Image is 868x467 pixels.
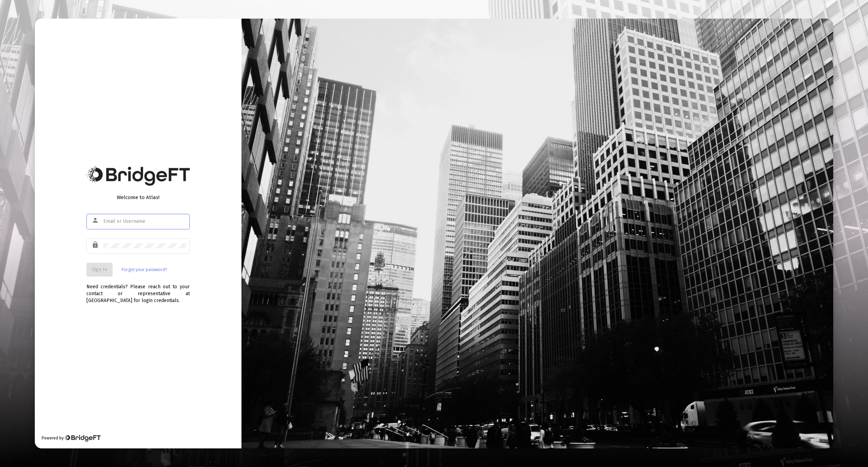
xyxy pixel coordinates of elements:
[86,263,113,277] button: Sign In
[92,267,107,272] span: Sign In
[86,166,190,186] img: Bridge Financial Technology Logo
[103,219,186,224] input: Email or Username
[86,194,190,201] div: Welcome to Atlas!
[92,216,100,225] mat-icon: person
[92,241,100,249] mat-icon: lock
[86,277,190,304] div: Need credentials? Please reach out to your contact or representative at [GEOGRAPHIC_DATA] for log...
[64,435,101,442] img: Bridge Financial Technology Logo
[42,435,101,442] div: Powered by
[122,266,167,273] a: Forgot your password?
